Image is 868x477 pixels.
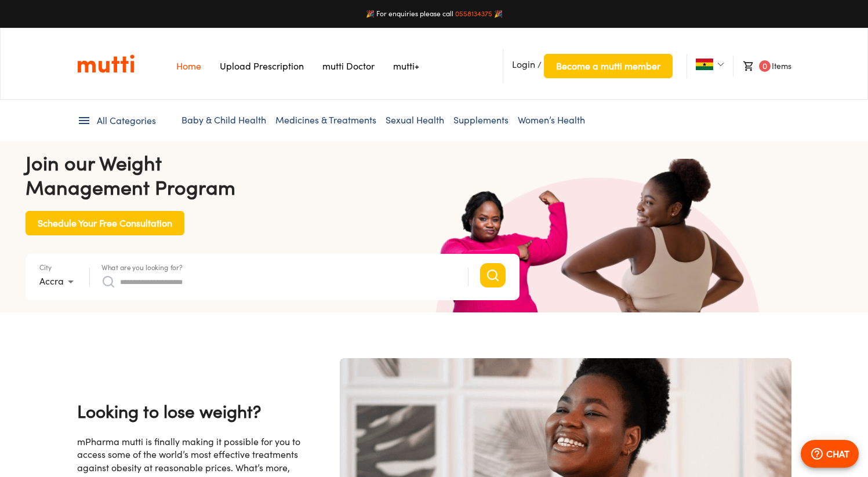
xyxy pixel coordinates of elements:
[77,399,307,424] h4: Looking to lose weight?
[97,114,156,128] span: All Categories
[77,54,135,74] a: Link on the logo navigates to HomePage
[453,114,509,126] a: Supplements
[480,263,506,287] button: Search
[544,54,673,78] button: Become a mutti member
[39,272,78,291] div: Accra
[322,60,375,72] a: Navigates to mutti doctor website
[38,215,172,231] span: Schedule Your Free Consultation
[518,114,585,126] a: Women’s Health
[393,60,419,72] a: Navigates to mutti+ page
[696,59,713,70] img: Ghana
[503,49,673,83] li: /
[512,59,535,70] span: Login
[181,114,266,126] a: Baby & Child Health
[733,56,791,77] li: Items
[717,61,724,68] img: Dropdown
[801,440,859,468] button: CHAT
[26,151,520,199] h4: Join our Weight Management Program
[26,211,184,235] button: Schedule Your Free Consultation
[759,60,771,72] span: 0
[275,114,376,126] a: Medicines & Treatments
[176,60,201,72] a: Navigates to Home Page
[220,60,304,72] a: Navigates to Prescription Upload Page
[455,9,492,18] a: 0558134375
[77,54,135,74] img: Logo
[101,264,183,271] label: What are you looking for?
[826,447,849,461] p: CHAT
[26,217,184,227] a: Schedule Your Free Consultation
[386,114,444,126] a: Sexual Health
[556,58,660,74] span: Become a mutti member
[39,264,52,271] label: City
